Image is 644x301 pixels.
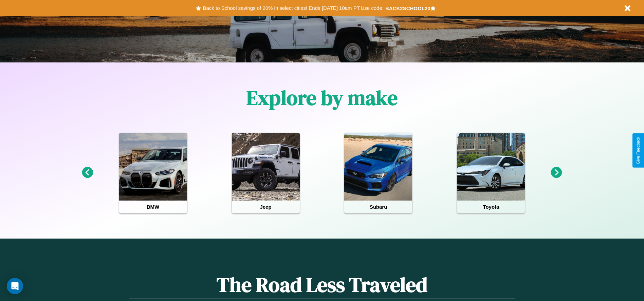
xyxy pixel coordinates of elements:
[119,201,187,213] h4: BMW
[344,201,412,213] h4: Subaru
[7,278,23,294] div: Open Intercom Messenger
[385,5,430,11] b: BACK2SCHOOL20
[129,271,515,299] h1: The Road Less Traveled
[636,137,641,164] div: Give Feedback
[232,201,300,213] h4: Jeep
[201,3,385,13] button: Back to School savings of 20% in select cities! Ends [DATE] 10am PT.Use code:
[246,84,398,112] h1: Explore by make
[457,201,525,213] h4: Toyota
